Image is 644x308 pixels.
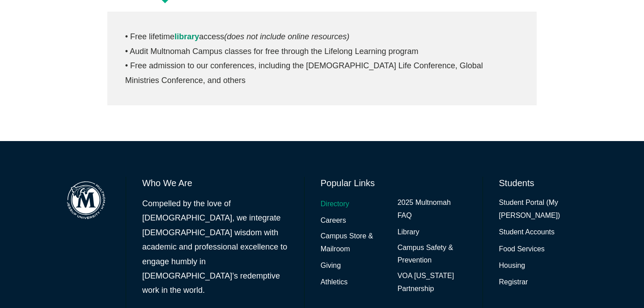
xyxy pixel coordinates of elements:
h6: Popular Links [321,177,466,189]
a: Registrar [499,276,528,289]
a: library [174,32,199,41]
a: Campus Safety & Prevention [398,241,466,267]
img: Multnomah Campus of Jessup University logo [63,177,110,224]
a: Athletics [321,276,347,289]
a: Student Accounts [499,226,555,239]
h6: Students [499,177,581,189]
a: Food Services [499,243,545,256]
a: Directory [321,198,349,211]
h6: Who We Are [142,177,288,189]
p: • Free lifetime access • Audit Multnomah Campus classes for free through the Lifelong Learning pr... [125,29,519,87]
a: Giving [321,259,341,272]
a: Housing [499,259,525,272]
a: 2025 Multnomah FAQ [398,196,466,222]
a: Student Portal (My [PERSON_NAME]) [499,196,581,222]
a: VOA [US_STATE] Partnership [398,270,466,296]
a: Careers [321,214,346,227]
a: Campus Store & Mailroom [321,230,390,256]
a: Library [398,226,419,239]
em: (does not include online resources) [224,32,349,41]
p: Compelled by the love of [DEMOGRAPHIC_DATA], we integrate [DEMOGRAPHIC_DATA] wisdom with academic... [142,196,288,298]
